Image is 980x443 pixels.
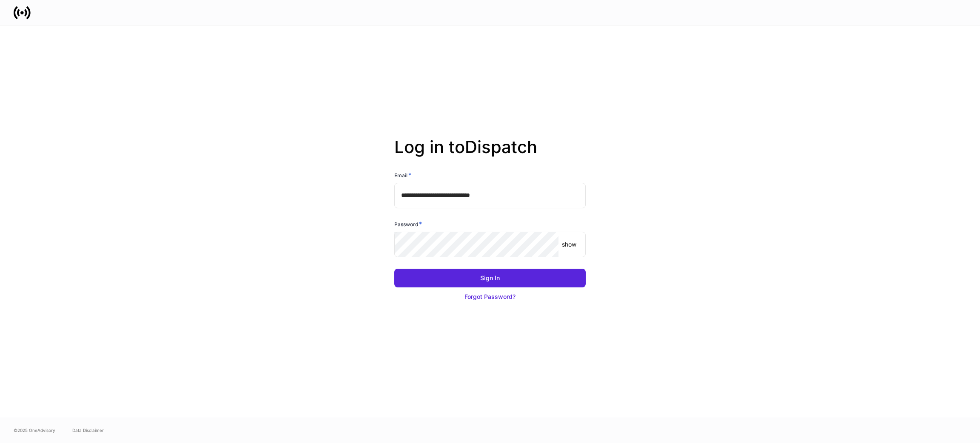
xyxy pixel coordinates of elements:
[14,427,55,434] span: © 2025 OneAdvisory
[394,287,586,306] button: Forgot Password?
[394,171,411,179] h6: Email
[394,269,586,287] button: Sign In
[394,220,422,228] h6: Password
[464,292,516,301] div: Forgot Password?
[394,137,586,171] h2: Log in to Dispatch
[480,274,500,282] div: Sign In
[562,240,576,249] p: show
[72,427,104,434] a: Data Disclaimer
